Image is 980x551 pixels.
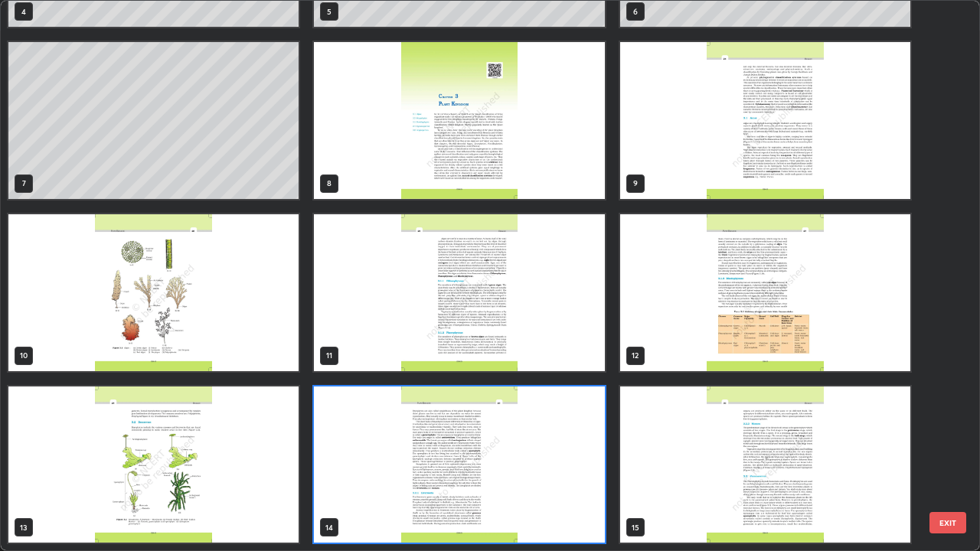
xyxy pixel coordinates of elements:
img: 1722855492VCYSJW.pdf [620,214,910,371]
img: 1722855492VCYSJW.pdf [314,386,604,543]
img: 1722855492VCYSJW.pdf [620,386,910,543]
img: 1722855492VCYSJW.pdf [620,42,910,199]
img: 1722855492VCYSJW.pdf [8,214,299,371]
button: EXIT [929,512,966,533]
img: 1722855492VCYSJW.pdf [314,214,604,371]
img: 1722855492VCYSJW.pdf [314,42,604,199]
img: 1722855492VCYSJW.pdf [8,386,299,543]
div: grid [1,1,952,550]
